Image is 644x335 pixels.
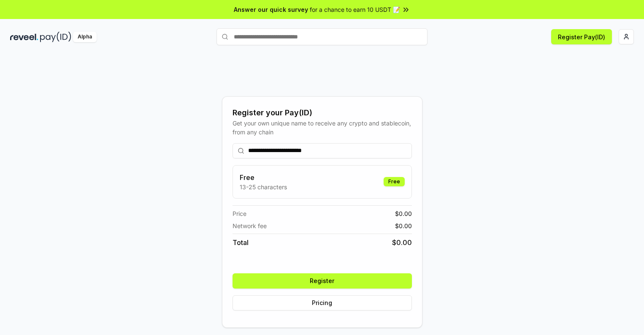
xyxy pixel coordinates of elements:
[395,209,412,218] span: $ 0.00
[240,172,287,182] h3: Free
[233,295,412,310] button: Pricing
[40,32,71,42] img: pay_id
[240,182,287,191] p: 13-25 characters
[234,5,308,14] span: Answer our quick survey
[233,209,246,218] span: Price
[392,237,412,248] span: $ 0.00
[233,273,412,289] button: Register
[233,237,249,248] span: Total
[233,119,412,136] div: Get your own unique name to receive any crypto and stablecoin, from any chain
[233,221,267,230] span: Network fee
[233,107,412,119] div: Register your Pay(ID)
[384,177,405,186] div: Free
[73,32,97,42] div: Alpha
[10,32,38,42] img: reveel_dark
[395,221,412,230] span: $ 0.00
[551,29,612,44] button: Register Pay(ID)
[310,5,400,14] span: for a chance to earn 10 USDT 📝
